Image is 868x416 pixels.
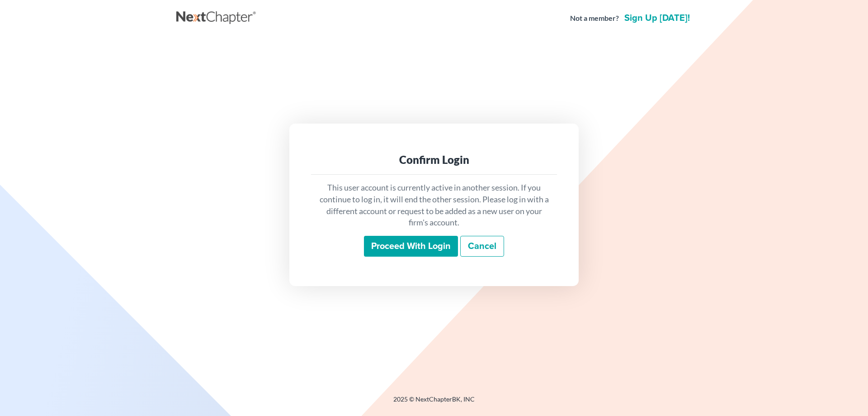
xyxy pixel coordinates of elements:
[318,153,550,167] div: Confirm Login
[570,13,619,24] strong: Not a member?
[623,14,692,23] a: Sign up [DATE]!
[176,395,692,411] div: 2025 © NextChapterBK, INC
[364,236,458,257] input: Proceed with login
[460,236,504,257] a: Cancel
[318,182,550,229] p: This user account is currently active in another session. If you continue to log in, it will end ...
